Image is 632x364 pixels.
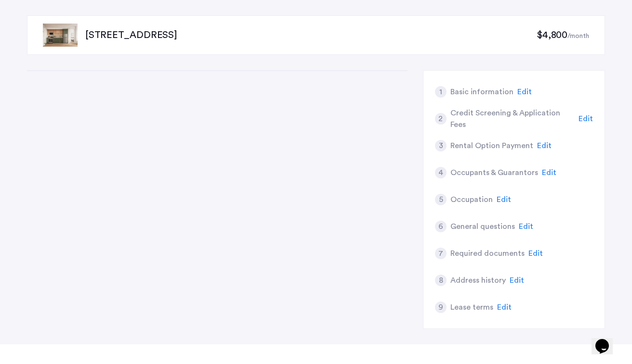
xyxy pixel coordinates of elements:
[450,86,513,98] h5: Basic information
[435,275,447,286] div: 8
[450,140,533,151] h5: Rental Option Payment
[450,167,538,178] h5: Occupants & Guarantors
[450,248,525,259] h5: Required documents
[450,107,575,130] h5: Credit Screening & Application Fees
[450,301,493,313] h5: Lease terms
[579,115,593,123] span: Edit
[528,250,543,257] span: Edit
[510,276,524,284] span: Edit
[497,196,511,203] span: Edit
[537,142,552,150] span: Edit
[435,248,447,259] div: 7
[435,113,447,125] div: 2
[537,30,567,40] span: $4,800
[85,28,537,42] p: [STREET_ADDRESS]
[435,167,447,178] div: 4
[435,86,447,98] div: 1
[567,33,589,39] sub: /month
[435,194,447,205] div: 5
[519,223,533,230] span: Edit
[435,301,447,313] div: 9
[435,221,447,232] div: 6
[450,275,506,286] h5: Address history
[542,169,556,176] span: Edit
[497,303,512,311] span: Edit
[517,88,532,96] span: Edit
[435,140,447,151] div: 3
[450,221,515,232] h5: General questions
[450,194,493,205] h5: Occupation
[43,24,78,47] img: apartment
[592,326,622,354] iframe: chat widget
